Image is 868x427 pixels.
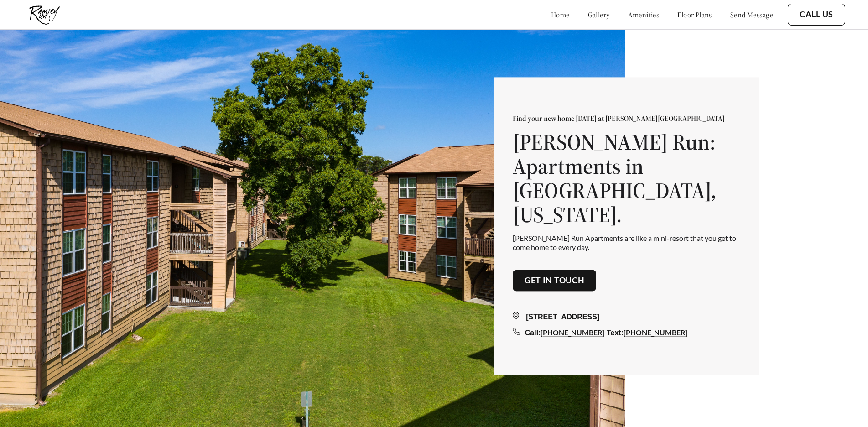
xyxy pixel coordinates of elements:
span: Text: [607,329,624,337]
span: Call: [525,329,541,337]
img: ramsey_run_logo.jpg [23,2,66,27]
a: amenities [628,10,660,19]
p: [PERSON_NAME] Run Apartments are like a mini-resort that you get to come home to every day. [513,234,741,251]
a: floor plans [677,10,712,19]
a: send message [730,10,773,19]
button: Call Us [788,4,845,26]
a: [PHONE_NUMBER] [541,328,604,337]
button: Get in touch [513,270,597,292]
h1: [PERSON_NAME] Run: Apartments in [GEOGRAPHIC_DATA], [US_STATE]. [513,130,741,227]
a: [PHONE_NUMBER] [624,328,687,337]
div: [STREET_ADDRESS] [513,312,741,323]
p: Find your new home [DATE] at [PERSON_NAME][GEOGRAPHIC_DATA] [513,114,741,123]
a: home [551,10,570,19]
a: gallery [588,10,610,19]
a: Call Us [800,10,833,20]
a: Get in touch [525,276,585,286]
